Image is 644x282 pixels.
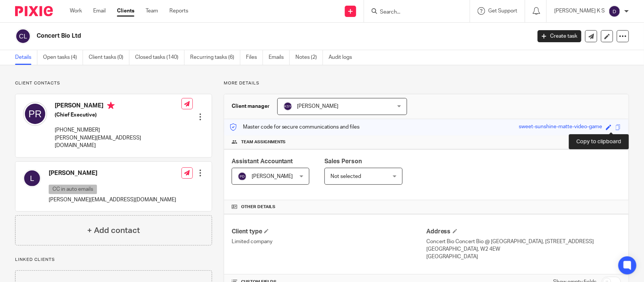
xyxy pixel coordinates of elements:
[169,7,188,15] a: Reports
[232,228,426,236] h4: Client type
[232,158,293,164] span: Assistant Accountant
[135,50,184,65] a: Closed tasks (140)
[93,7,106,15] a: Email
[49,185,97,194] p: CC in auto emails
[23,102,47,126] img: svg%3E
[426,228,621,236] h4: Address
[324,158,362,164] span: Sales Person
[554,7,605,15] p: [PERSON_NAME] K S
[329,50,358,65] a: Audit logs
[230,123,360,131] p: Master code for secure communications and files
[55,134,181,150] p: [PERSON_NAME][EMAIL_ADDRESS][DOMAIN_NAME]
[426,253,621,261] p: [GEOGRAPHIC_DATA]
[283,102,292,111] img: svg%3E
[15,80,212,86] p: Client contacts
[252,174,293,179] span: [PERSON_NAME]
[379,9,447,16] input: Search
[15,6,53,16] img: Pixie
[241,139,286,145] span: Team assignments
[488,8,517,14] span: Get Support
[426,245,621,253] p: [GEOGRAPHIC_DATA], W2 4EW
[15,50,37,65] a: Details
[55,102,181,111] h4: [PERSON_NAME]
[55,111,181,119] h5: (Chief Executive)
[297,104,339,109] span: [PERSON_NAME]
[70,7,82,15] a: Work
[224,80,629,86] p: More details
[295,50,323,65] a: Notes (2)
[87,225,140,236] h4: + Add contact
[519,123,602,132] div: sweet-sunshine-matte-video-game
[55,126,181,134] p: [PHONE_NUMBER]
[49,196,176,204] p: [PERSON_NAME][EMAIL_ADDRESS][DOMAIN_NAME]
[238,172,247,181] img: svg%3E
[269,50,290,65] a: Emails
[15,257,212,263] p: Linked clients
[146,7,158,15] a: Team
[15,28,31,44] img: svg%3E
[23,169,41,187] img: svg%3E
[609,5,621,17] img: svg%3E
[49,169,176,177] h4: [PERSON_NAME]
[232,103,270,110] h3: Client manager
[330,174,361,179] span: Not selected
[241,204,275,210] span: Other details
[43,50,83,65] a: Open tasks (4)
[117,7,134,15] a: Clients
[232,238,426,245] p: Limited company
[426,238,621,245] p: Concert Bio Concert Bio @ [GEOGRAPHIC_DATA], [STREET_ADDRESS]
[190,50,240,65] a: Recurring tasks (6)
[107,102,115,109] i: Primary
[246,50,263,65] a: Files
[538,30,581,42] a: Create task
[89,50,129,65] a: Client tasks (0)
[37,32,428,40] h2: Concert Bio Ltd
